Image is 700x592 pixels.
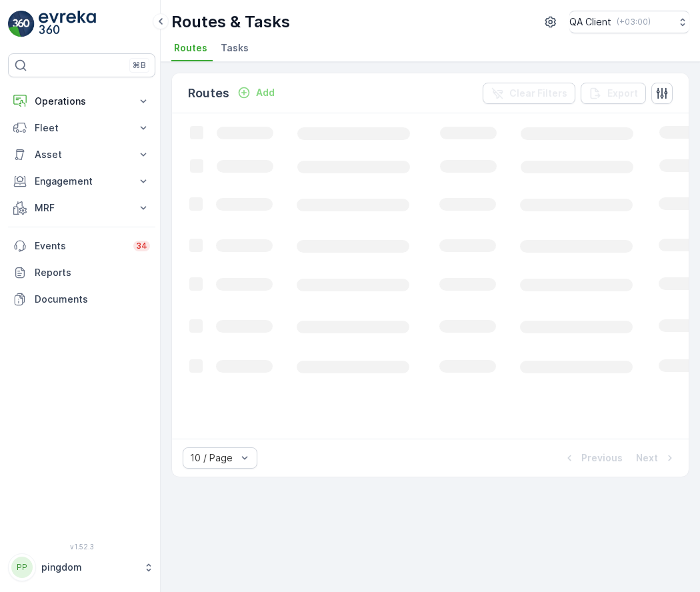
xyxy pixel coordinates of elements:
a: Documents [8,286,155,313]
button: Next [635,450,678,466]
p: Operations [35,95,129,108]
img: logo [8,11,35,37]
span: Tasks [221,41,249,55]
span: Routes [174,41,207,55]
button: QA Client(+03:00) [569,11,689,33]
button: Previous [561,450,624,466]
a: Events34 [8,233,155,259]
a: Reports [8,259,155,286]
p: Clear Filters [509,87,567,100]
p: Routes & Tasks [171,11,290,33]
p: ⌘B [133,60,146,71]
p: Fleet [35,121,129,135]
span: v 1.52.3 [8,543,155,551]
p: Add [256,86,275,99]
p: 34 [136,241,147,251]
p: Reports [35,266,150,279]
p: Documents [35,293,150,306]
button: Export [581,83,646,104]
button: MRF [8,195,155,221]
p: Export [607,87,638,100]
p: ( +03:00 ) [617,17,651,27]
p: Next [636,451,658,465]
p: MRF [35,201,129,215]
button: Operations [8,88,155,115]
button: Engagement [8,168,155,195]
p: QA Client [569,15,611,29]
p: Asset [35,148,129,161]
p: Routes [188,84,229,103]
button: Add [232,85,280,101]
button: Fleet [8,115,155,141]
button: Asset [8,141,155,168]
p: pingdom [41,561,137,574]
img: logo_light-DOdMpM7g.png [39,11,96,37]
div: PP [11,557,33,578]
p: Events [35,239,125,253]
button: PPpingdom [8,553,155,581]
button: Clear Filters [483,83,575,104]
p: Engagement [35,175,129,188]
p: Previous [581,451,623,465]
